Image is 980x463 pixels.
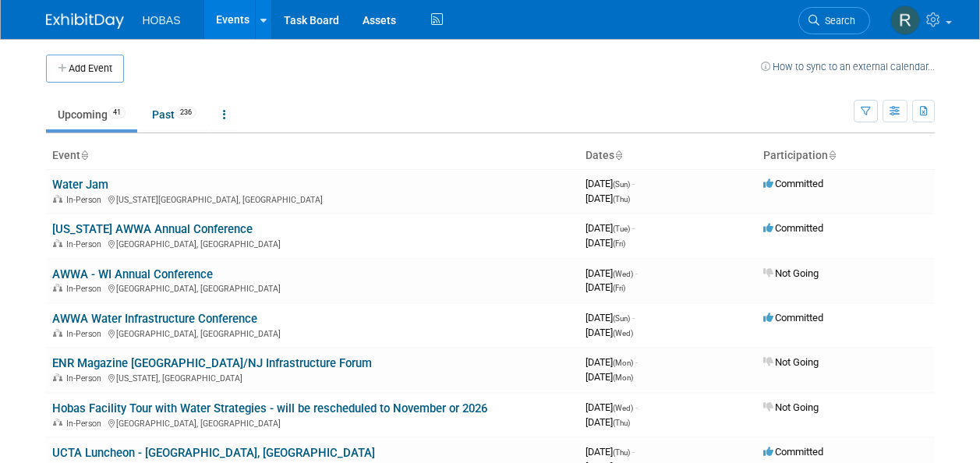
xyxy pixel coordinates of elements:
[763,222,823,234] span: Committed
[763,356,819,368] span: Not Going
[586,416,630,428] span: [DATE]
[819,15,855,27] span: Search
[614,149,622,161] a: Sort by Start Date
[52,356,372,370] a: ENR Magazine [GEOGRAPHIC_DATA]/NJ Infrastructure Forum
[66,195,106,205] span: In-Person
[613,359,633,367] span: (Mon)
[613,284,625,292] span: (Fri)
[613,404,633,412] span: (Wed)
[763,312,823,323] span: Committed
[52,237,573,249] div: [GEOGRAPHIC_DATA], [GEOGRAPHIC_DATA]
[53,373,62,381] img: In-Person Event
[46,55,124,83] button: Add Event
[66,373,106,383] span: In-Person
[632,178,635,189] span: -
[798,7,870,34] a: Search
[613,448,630,457] span: (Thu)
[635,356,638,368] span: -
[66,284,106,294] span: In-Person
[586,312,635,323] span: [DATE]
[52,446,375,460] a: UCTA Luncheon - [GEOGRAPHIC_DATA], [GEOGRAPHIC_DATA]
[52,267,213,281] a: AWWA - WI Annual Conference
[52,281,573,294] div: [GEOGRAPHIC_DATA], [GEOGRAPHIC_DATA]
[53,329,62,337] img: In-Person Event
[52,401,487,415] a: Hobas Facility Tour with Water Strategies - will be rescheduled to November or 2026
[586,356,638,368] span: [DATE]
[613,239,625,248] span: (Fri)
[53,419,62,426] img: In-Person Event
[632,312,635,323] span: -
[52,327,573,339] div: [GEOGRAPHIC_DATA], [GEOGRAPHIC_DATA]
[586,178,635,189] span: [DATE]
[632,446,635,458] span: -
[52,222,253,236] a: [US_STATE] AWWA Annual Conference
[53,239,62,247] img: In-Person Event
[52,193,573,205] div: [US_STATE][GEOGRAPHIC_DATA], [GEOGRAPHIC_DATA]
[586,193,630,204] span: [DATE]
[52,178,108,192] a: Water Jam
[52,416,573,429] div: [GEOGRAPHIC_DATA], [GEOGRAPHIC_DATA]
[763,446,823,458] span: Committed
[46,100,137,129] a: Upcoming41
[632,222,635,234] span: -
[763,401,819,413] span: Not Going
[828,149,836,161] a: Sort by Participation Type
[635,267,638,279] span: -
[52,371,573,383] div: [US_STATE], [GEOGRAPHIC_DATA]
[613,419,630,427] span: (Thu)
[763,178,823,189] span: Committed
[175,107,196,118] span: 236
[52,312,257,326] a: AWWA Water Infrastructure Conference
[757,143,935,169] th: Participation
[890,5,920,35] img: Rebecca Gonchar
[46,143,579,169] th: Event
[586,446,635,458] span: [DATE]
[613,314,630,323] span: (Sun)
[613,270,633,278] span: (Wed)
[761,61,935,72] a: How to sync to an external calendar...
[66,419,106,429] span: In-Person
[586,222,635,234] span: [DATE]
[763,267,819,279] span: Not Going
[53,195,62,203] img: In-Person Event
[66,239,106,249] span: In-Person
[140,100,208,129] a: Past236
[586,371,633,383] span: [DATE]
[46,13,124,29] img: ExhibitDay
[586,237,625,249] span: [DATE]
[635,401,638,413] span: -
[586,327,633,338] span: [DATE]
[586,401,638,413] span: [DATE]
[143,14,181,27] span: HOBAS
[66,329,106,339] span: In-Person
[586,281,625,293] span: [DATE]
[586,267,638,279] span: [DATE]
[579,143,757,169] th: Dates
[108,107,126,118] span: 41
[53,284,62,292] img: In-Person Event
[613,373,633,382] span: (Mon)
[613,224,630,233] span: (Tue)
[613,195,630,203] span: (Thu)
[613,329,633,338] span: (Wed)
[613,180,630,189] span: (Sun)
[80,149,88,161] a: Sort by Event Name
